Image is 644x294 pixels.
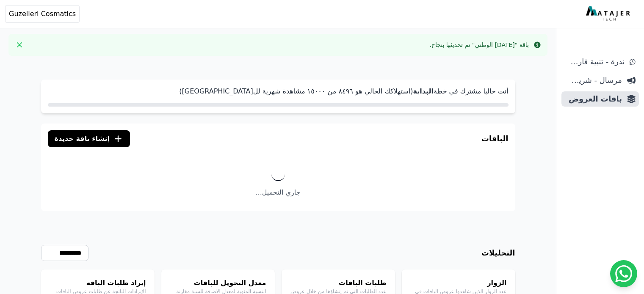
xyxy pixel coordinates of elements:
span: مرسال - شريط دعاية [565,74,622,86]
h4: معدل التحويل للباقات [170,278,266,288]
div: باقة "[DATE] الوطني" تم تحديثها بنجاح. [429,41,529,49]
h4: إيراد طلبات الباقة [50,278,146,288]
button: Close [13,38,26,52]
span: Guzelleri Cosmatics [9,9,76,19]
h3: التحليلات [481,247,515,259]
p: جاري التحميل... [41,187,515,198]
span: ندرة - تنبية قارب علي النفاذ [565,56,625,68]
h4: طلبات الباقات [290,278,387,288]
img: MatajerTech Logo [586,6,632,22]
h3: الباقات [481,133,509,145]
h4: الزوار [410,278,507,288]
span: إنشاء باقة جديدة [55,134,110,144]
button: إنشاء باقة جديدة [48,130,130,147]
span: باقات العروض [565,93,622,105]
button: Guzelleri Cosmatics [5,5,80,23]
strong: البداية [413,87,433,95]
p: أنت حاليا مشترك في خطة (استهلاكك الحالي هو ٨٤٩٦ من ١٥۰۰۰ مشاهدة شهرية لل[GEOGRAPHIC_DATA]) [48,86,509,96]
